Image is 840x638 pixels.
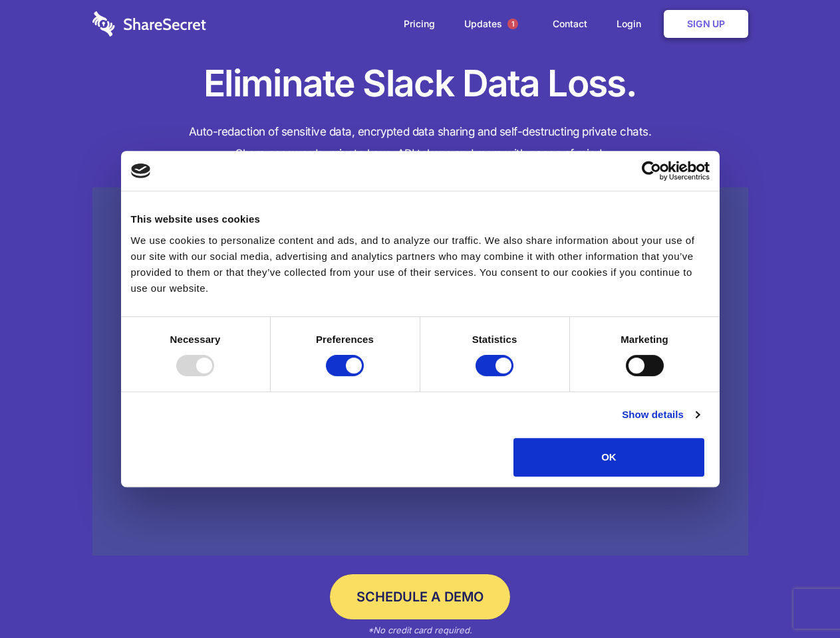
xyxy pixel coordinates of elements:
div: We use cookies to personalize content and ads, and to analyze our traffic. We also share informat... [131,233,710,296]
img: logo [131,163,151,178]
a: Usercentrics Cookiebot - opens in a new window [593,161,710,181]
strong: Statistics [472,334,517,345]
a: Schedule a Demo [330,574,510,619]
a: Contact [539,3,601,45]
strong: Marketing [621,334,668,345]
h1: Eliminate Slack Data Loss. [92,60,748,108]
em: *No credit card required. [368,625,472,635]
strong: Preferences [316,334,374,345]
a: Login [603,3,661,45]
div: This website uses cookies [131,211,710,227]
span: 1 [507,19,518,29]
button: OK [513,438,704,477]
a: Show details [622,407,699,423]
strong: Necessary [170,334,221,345]
a: Wistia video thumbnail [92,187,748,556]
h4: Auto-redaction of sensitive data, encrypted data sharing and self-destructing private chats. Shar... [92,121,748,165]
a: Pricing [390,3,448,45]
img: logo-wordmark-white-trans-d4663122ce5f474addd5e946df7df03e33cb6a1c49d2221995e7729f52c070b2.svg [92,11,206,37]
a: Sign Up [664,10,748,38]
